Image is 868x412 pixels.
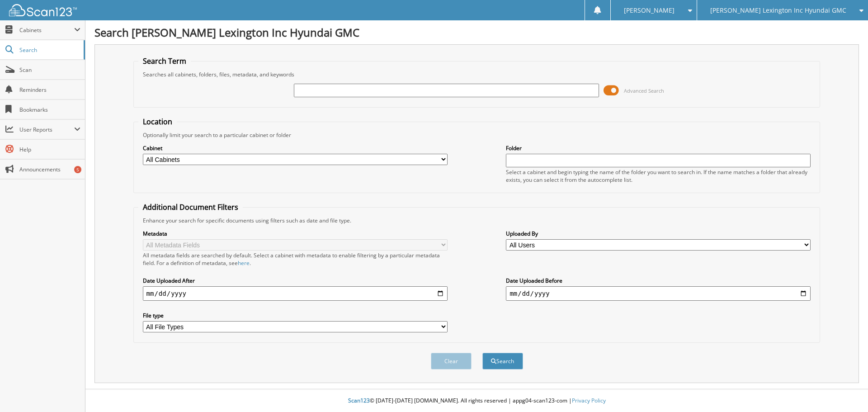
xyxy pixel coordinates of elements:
span: Announcements [19,166,80,173]
a: Privacy Policy [572,397,606,404]
span: Scan [19,66,80,74]
span: Advanced Search [624,87,664,94]
span: User Reports [19,126,74,133]
span: Cabinets [19,26,74,34]
div: Select a cabinet and begin typing the name of the folder you want to search in. If the name match... [506,168,811,184]
label: Uploaded By [506,230,811,237]
div: Optionally limit your search to a particular cabinet or folder [138,131,816,139]
a: here [238,259,250,267]
div: Enhance your search for specific documents using filters such as date and file type. [138,217,816,224]
span: Help [19,146,80,153]
input: start [143,286,448,301]
div: All metadata fields are searched by default. Select a cabinet with metadata to enable filtering b... [143,251,448,267]
span: Scan123 [348,397,370,404]
button: Search [482,353,523,369]
label: Metadata [143,230,448,237]
button: Clear [431,353,472,369]
label: Date Uploaded After [143,277,448,284]
span: Bookmarks [19,106,80,114]
span: [PERSON_NAME] Lexington Inc Hyundai GMC [710,8,846,13]
span: [PERSON_NAME] [624,8,675,13]
label: File type [143,312,448,319]
span: Reminders [19,86,80,94]
h1: Search [PERSON_NAME] Lexington Inc Hyundai GMC [94,25,859,40]
label: Cabinet [143,144,448,152]
input: end [506,286,811,301]
legend: Search Term [138,56,191,66]
div: © [DATE]-[DATE] [DOMAIN_NAME]. All rights reserved | appg04-scan123-com | [85,390,868,412]
div: 5 [74,166,81,173]
legend: Location [138,117,177,127]
img: scan123-logo-white.svg [9,4,77,16]
label: Date Uploaded Before [506,277,811,284]
label: Folder [506,144,811,152]
legend: Additional Document Filters [138,202,243,212]
span: Search [19,46,79,54]
div: Searches all cabinets, folders, files, metadata, and keywords [138,71,816,78]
